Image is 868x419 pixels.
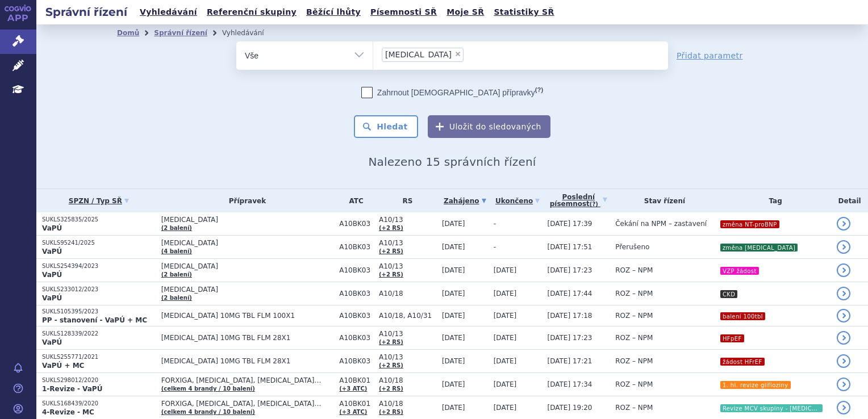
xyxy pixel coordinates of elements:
[42,248,62,255] strong: VaPÚ
[339,312,373,320] span: A10BK03
[42,216,156,224] p: SUKLS325835/2025
[36,4,136,20] h2: Správní řízení
[831,189,868,212] th: Detail
[494,243,496,251] span: -
[494,404,517,412] span: [DATE]
[379,330,436,338] span: A10/13
[548,357,592,365] span: [DATE] 17:21
[454,51,461,57] span: ×
[548,243,592,251] span: [DATE] 17:51
[720,312,765,320] i: balení 100tbl
[379,353,436,361] span: A10/13
[615,334,653,342] span: ROZ – NPM
[615,404,653,412] span: ROZ – NPM
[42,308,156,316] p: SUKLS105395/2023
[42,353,156,361] p: SUKLS255771/2021
[615,243,649,251] span: Přerušeno
[117,29,139,37] a: Domů
[161,357,334,365] span: [MEDICAL_DATA] 10MG TBL FLM 28X1
[379,339,403,345] a: (+2 RS)
[720,244,798,252] i: změna [MEDICAL_DATA]
[494,290,517,298] span: [DATE]
[42,286,156,294] p: SUKLS233012/2023
[379,216,436,224] span: A10/13
[161,262,334,270] span: [MEDICAL_DATA]
[156,189,334,212] th: Přípravek
[161,376,334,384] span: FORXIGA, [MEDICAL_DATA], [MEDICAL_DATA]…
[677,50,743,61] a: Přidat parametr
[379,239,436,247] span: A10/13
[442,404,465,412] span: [DATE]
[161,409,255,415] a: (celkem 4 brandy / 10 balení)
[303,5,364,20] a: Běžící lhůty
[615,220,707,228] span: Čekání na NPM – zastavení
[494,380,517,388] span: [DATE]
[42,239,156,247] p: SUKLS95241/2025
[720,404,823,412] i: Revize MCV skupiny - [MEDICAL_DATA]
[367,5,440,20] a: Písemnosti SŘ
[615,312,653,320] span: ROZ – NPM
[615,266,653,274] span: ROZ – NPM
[535,86,543,94] abbr: (?)
[161,312,334,320] span: [MEDICAL_DATA] 10MG TBL FLM 100X1
[161,271,192,278] a: (2 balení)
[42,193,156,209] a: SPZN / Typ SŘ
[548,220,592,228] span: [DATE] 17:39
[379,271,403,278] a: (+2 RS)
[161,386,255,392] a: (celkem 4 brandy / 10 balení)
[837,354,850,368] a: detail
[714,189,831,212] th: Tag
[379,409,403,415] a: (+2 RS)
[442,290,465,298] span: [DATE]
[837,263,850,277] a: detail
[442,312,465,320] span: [DATE]
[615,290,653,298] span: ROZ – NPM
[837,401,850,414] a: detail
[442,334,465,342] span: [DATE]
[548,266,592,274] span: [DATE] 17:23
[42,271,62,279] strong: VaPÚ
[42,316,147,324] strong: PP - stanovení - VaPÚ + MC
[339,376,373,384] span: A10BK01
[837,240,850,254] a: detail
[203,5,300,20] a: Referenční skupiny
[339,400,373,408] span: A10BK01
[548,380,592,388] span: [DATE] 17:34
[379,400,436,408] span: A10/18
[42,376,156,384] p: SUKLS298012/2020
[379,290,436,298] span: A10/18
[837,331,850,345] a: detail
[837,217,850,231] a: detail
[494,334,517,342] span: [DATE]
[442,243,465,251] span: [DATE]
[615,357,653,365] span: ROZ – NPM
[42,224,62,232] strong: VaPÚ
[548,404,592,412] span: [DATE] 19:20
[339,357,373,365] span: A10BK03
[379,262,436,270] span: A10/13
[161,225,192,231] a: (2 balení)
[442,220,465,228] span: [DATE]
[42,400,156,408] p: SUKLS168439/2020
[339,334,373,342] span: A10BK03
[428,115,550,138] button: Uložit do sledovaných
[720,267,759,275] i: VZP žádost
[368,155,536,169] span: Nalezeno 15 správních řízení
[154,29,207,37] a: Správní řízení
[548,312,592,320] span: [DATE] 17:18
[442,357,465,365] span: [DATE]
[42,362,84,370] strong: VaPÚ + MC
[42,294,62,302] strong: VaPÚ
[333,189,373,212] th: ATC
[361,87,543,98] label: Zahrnout [DEMOGRAPHIC_DATA] přípravky
[442,266,465,274] span: [DATE]
[467,47,473,61] input: [MEDICAL_DATA]
[837,378,850,391] a: detail
[610,189,714,212] th: Stav řízení
[379,225,403,231] a: (+2 RS)
[161,286,334,294] span: [MEDICAL_DATA]
[837,287,850,300] a: detail
[442,380,465,388] span: [DATE]
[161,248,192,254] a: (4 balení)
[373,189,436,212] th: RS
